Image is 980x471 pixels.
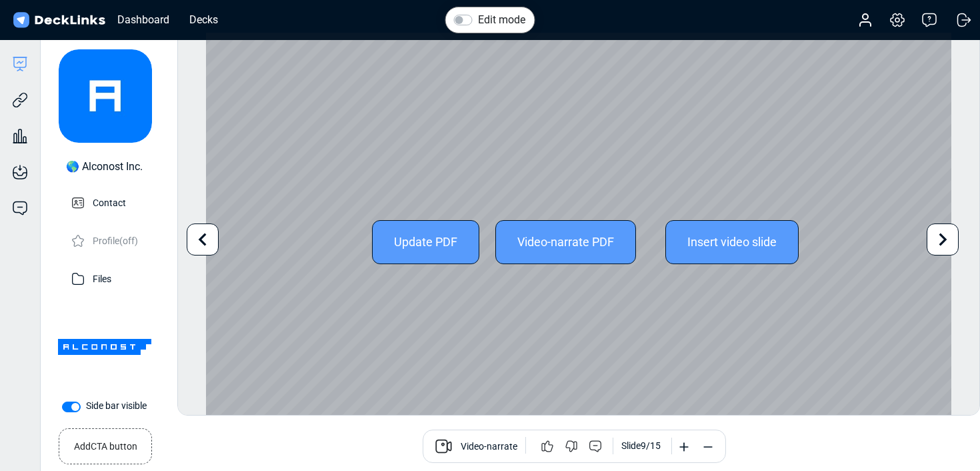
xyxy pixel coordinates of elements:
img: avatar [59,49,152,143]
img: Company Banner [58,300,151,394]
p: Files [93,270,111,286]
p: Contact [93,193,126,210]
div: Decks [183,11,225,28]
div: 🌎 Alconost Inc. [66,159,143,175]
img: DeckLinks [11,11,107,30]
div: Dashboard [111,11,176,28]
div: Update PDF [372,220,479,264]
div: Insert video slide [665,220,799,264]
p: Profile (off) [93,231,138,248]
span: Video-narrate [461,440,517,456]
label: Edit mode [478,12,525,28]
label: Side bar visible [86,399,147,413]
small: Add CTA button [74,434,137,454]
div: Slide 9 / 15 [621,439,661,453]
div: Video-narrate PDF [495,220,636,264]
